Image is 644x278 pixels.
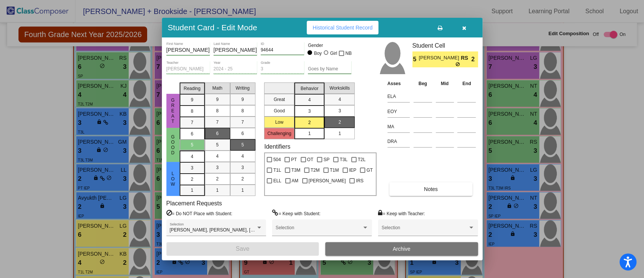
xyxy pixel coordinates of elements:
[241,187,244,194] span: 1
[291,155,297,164] span: PT
[170,227,366,233] span: [PERSON_NAME], [PERSON_NAME], [PERSON_NAME], [PERSON_NAME], [PERSON_NAME]
[191,108,194,115] span: 8
[366,166,373,175] span: GT
[264,143,290,150] label: Identifiers
[169,171,176,187] span: Low
[216,130,219,137] span: 6
[308,42,351,49] mat-label: Gender
[191,119,194,126] span: 7
[340,155,347,164] span: T3L
[214,67,257,72] input: year
[308,119,311,126] span: 2
[216,187,219,194] span: 1
[235,85,249,92] span: Writing
[358,155,366,164] span: T2L
[308,96,311,103] span: 4
[329,85,350,92] span: Workskills
[309,176,346,185] span: [PERSON_NAME]
[236,245,249,252] span: Save
[349,166,356,175] span: IEP
[273,155,281,164] span: 504
[387,121,410,132] input: assessment
[323,155,329,164] span: SP
[412,79,434,88] th: Beg
[387,136,410,147] input: assessment
[313,25,373,31] span: Historical Student Record
[345,49,352,58] span: NB
[461,54,471,62] span: RS
[166,67,210,72] input: teacher
[412,55,419,64] span: 5
[216,96,219,103] span: 9
[310,166,320,175] span: T2M
[325,242,478,256] button: Archive
[424,186,438,192] span: Notes
[292,176,298,185] span: AM
[241,119,244,126] span: 7
[216,175,219,182] span: 2
[191,176,194,183] span: 2
[216,119,219,126] span: 7
[216,164,219,171] span: 3
[216,141,219,148] span: 5
[191,96,194,103] span: 9
[212,85,223,92] span: Math
[308,130,311,137] span: 1
[412,42,478,49] h3: Student Cell
[273,166,281,175] span: T1L
[419,54,461,62] span: [PERSON_NAME]
[191,153,194,160] span: 4
[169,98,176,124] span: Great
[338,96,341,103] span: 4
[216,107,219,114] span: 8
[261,67,304,72] input: grade
[191,130,194,137] span: 6
[338,130,341,137] span: 1
[314,50,322,57] div: Boy
[330,50,337,57] div: Girl
[272,210,320,217] label: = Keep with Student:
[291,166,300,175] span: T3M
[191,141,194,148] span: 5
[330,166,339,175] span: T1M
[308,67,351,72] input: goes by name
[241,107,244,114] span: 8
[307,155,314,164] span: OT
[184,85,201,92] span: Reading
[169,134,176,155] span: Good
[393,246,410,252] span: Archive
[191,165,194,171] span: 3
[387,91,410,102] input: assessment
[166,200,222,207] label: Placement Requests
[301,85,318,92] span: Behavior
[261,48,304,53] input: Enter ID
[168,23,257,32] h3: Student Card - Edit Mode
[191,187,194,194] span: 1
[241,153,244,160] span: 4
[241,96,244,103] span: 9
[166,210,232,217] label: = Do NOT Place with Student:
[241,175,244,182] span: 2
[356,176,363,185] span: IRS
[338,119,341,126] span: 2
[434,79,456,88] th: Mid
[387,106,410,117] input: assessment
[241,164,244,171] span: 3
[241,130,244,137] span: 6
[216,153,219,160] span: 4
[338,107,341,114] span: 3
[273,176,281,185] span: ELL
[471,55,478,64] span: 2
[389,182,472,196] button: Notes
[166,242,319,256] button: Save
[241,141,244,148] span: 5
[386,79,412,88] th: Asses
[307,21,379,34] button: Historical Student Record
[308,108,311,115] span: 3
[455,79,478,88] th: End
[378,210,425,217] label: = Keep with Teacher:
